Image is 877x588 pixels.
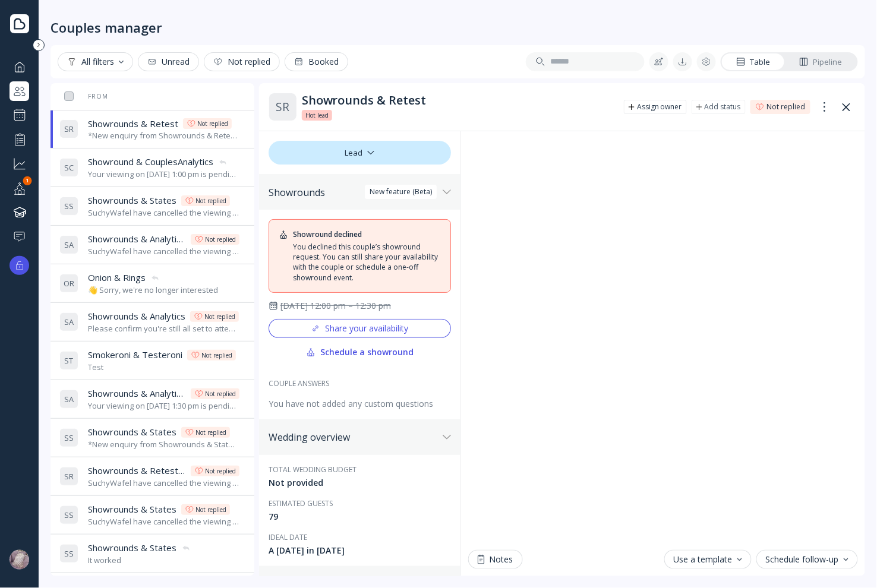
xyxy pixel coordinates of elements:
[88,233,186,245] span: Showrounds & Analytics3
[10,256,29,275] button: Upgrade options
[88,426,176,438] span: Showrounds & States
[88,246,239,257] div: SuchyWafel have cancelled the viewing scheduled for [DATE] 8:00 am
[205,466,236,476] div: Not replied
[311,324,408,333] div: Share your availability
[88,207,239,219] div: SuchyWafel have cancelled the viewing scheduled for [DATE] 12:00 pm.
[269,186,438,198] div: Showrounds
[197,119,228,128] div: Not replied
[674,555,742,564] div: Use a template
[294,57,339,67] div: Booked
[88,310,185,323] span: Showrounds & Analytics
[269,498,451,508] div: Estimated guests
[201,350,232,360] div: Not replied
[10,203,29,222] a: Knowledge hub
[269,464,451,475] div: Total wedding budget
[88,542,176,554] span: Showrounds & States
[59,158,78,177] div: S C
[88,516,239,527] div: SuchyWafel have cancelled the viewing scheduled for [DATE] 11:30 AM
[269,511,451,523] div: 79
[269,343,451,362] button: Schedule a showround
[269,141,451,165] div: Lead
[468,550,523,569] button: Notes
[59,351,78,370] div: S T
[88,400,239,412] div: Your viewing on [DATE] 1:30 pm is pending confirmation. The venue will approve or decline shortly...
[269,93,297,121] div: S R
[10,178,29,198] a: Your profile1
[59,235,78,254] div: S A
[10,178,29,198] div: Your profile
[637,102,682,112] div: Assign owner
[269,378,451,388] div: COUPLE ANSWERS
[88,503,176,516] span: Showrounds & States
[767,102,806,112] div: Not replied
[10,81,29,101] a: Couples manager
[664,550,752,569] button: Use a template
[204,312,235,321] div: Not replied
[59,92,108,100] div: From
[736,56,771,68] div: Table
[88,362,236,373] div: Test
[88,194,176,207] span: Showrounds & States
[88,271,146,284] span: Onion & Rings
[195,196,226,206] div: Not replied
[88,169,239,180] div: Your viewing on [DATE] 1:00 pm is pending confirmation. The venue will approve or decline shortly...
[195,428,226,437] div: Not replied
[285,52,348,71] button: Booked
[205,235,236,244] div: Not replied
[88,555,191,566] div: It worked
[195,505,226,514] div: Not replied
[766,555,848,564] div: Schedule follow-up
[59,505,78,524] div: S S
[51,19,162,36] div: Couples manager
[305,110,329,120] span: Hot lead
[293,229,362,239] div: Showround declined
[10,129,29,149] a: Performance
[88,284,218,296] div: 👋 Sorry, we're no longer interested
[88,478,239,489] div: SuchyWafel have cancelled the viewing scheduled for [DATE] 11:00 AM
[59,467,78,486] div: S R
[306,347,414,357] div: Schedule a showround
[59,428,78,447] div: S S
[58,52,133,71] button: All filters
[88,387,186,400] span: Showrounds & Analytics1
[147,57,190,67] div: Unread
[269,477,451,489] div: Not provided
[204,52,280,71] button: Not replied
[756,550,858,569] button: Schedule follow-up
[302,93,614,108] div: Showrounds & Retest
[468,131,858,543] iframe: Chat
[799,56,843,68] div: Pipeline
[59,390,78,409] div: S A
[213,57,270,67] div: Not replied
[59,312,78,331] div: S A
[88,118,178,130] span: Showrounds & Retest
[88,323,239,334] div: Please confirm you're still all set to attend your viewing at [GEOGRAPHIC_DATA] on [DATE] 12:00 pm
[23,176,32,185] div: 1
[280,300,391,312] div: [DATE] 12:00 pm – 12:30 pm
[88,349,182,361] span: Smokeroni & Testeroni
[269,398,451,410] div: You have not added any custom questions
[59,544,78,563] div: S S
[67,57,124,67] div: All filters
[269,545,451,557] div: A [DATE] in [DATE]
[10,106,29,125] a: Showrounds Scheduler
[269,532,451,542] div: Ideal date
[10,227,29,246] a: Help & support
[293,242,441,283] div: You declined this couple’s showround request. You can still share your availability with the coup...
[59,197,78,216] div: S S
[59,119,78,138] div: S R
[88,156,213,168] span: Showround & CouplesAnalytics
[10,154,29,173] a: Grow your business
[205,389,236,399] div: Not replied
[138,52,199,71] button: Unread
[10,57,29,77] a: Dashboard
[269,319,451,338] button: Share your availability
[478,555,513,564] div: Notes
[59,274,78,293] div: O R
